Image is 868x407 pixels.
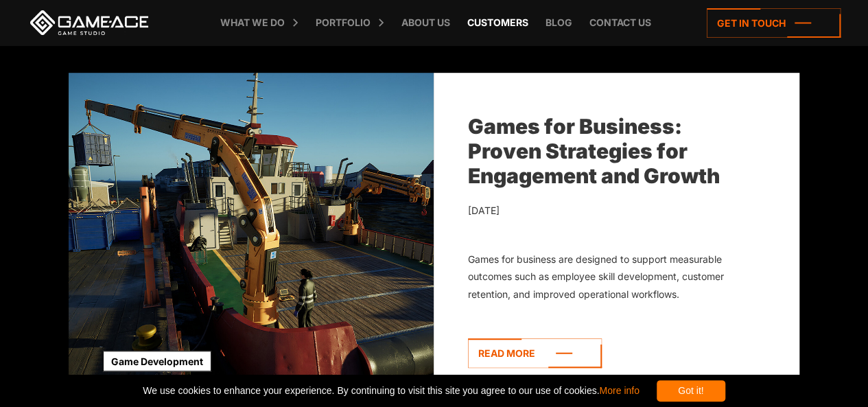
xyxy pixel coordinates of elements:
a: More info [599,385,639,396]
div: Games for business are designed to support measurable outcomes such as employee skill development... [468,251,738,303]
a: Game Development [103,351,211,371]
a: Read more [468,338,602,368]
img: Games for Business: Proven Strategies for Engagement and Growth [69,73,434,406]
div: Got it! [657,380,725,402]
span: We use cookies to enhance your experience. By continuing to visit this site you agree to our use ... [143,380,639,402]
a: Get in touch [707,8,841,38]
div: [DATE] [468,202,738,220]
a: Games for Business: Proven Strategies for Engagement and Growth [468,114,720,188]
